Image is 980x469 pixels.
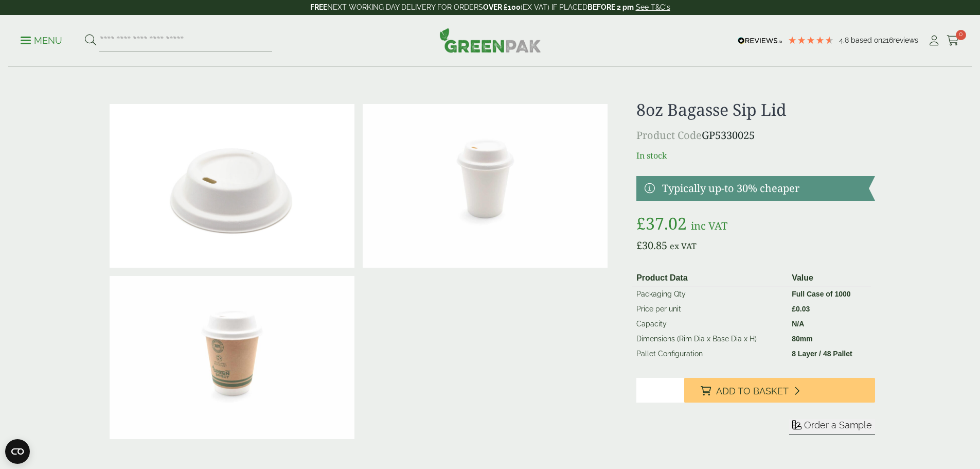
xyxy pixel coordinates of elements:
[947,36,959,46] i: Cart
[789,419,875,435] button: Order a Sample
[636,212,646,234] span: £
[632,287,788,302] td: Packaging Qty
[792,290,850,298] strong: Full Case of 1000
[636,128,875,143] p: GP5330025
[804,420,872,430] span: Order a Sample
[947,33,959,48] a: 0
[956,30,966,40] span: 0
[636,212,687,234] bdi: 37.02
[928,36,940,46] i: My Account
[792,320,804,328] strong: N/A
[363,104,608,268] img: 2130012 8oz White Single Wall Paper Cup 227ml With Bagasse Sip Lid
[792,305,796,313] span: £
[691,219,727,233] span: inc VAT
[636,100,875,119] h1: 8oz Bagasse Sip Lid
[792,335,812,343] strong: 80mm
[792,305,810,313] bdi: 0.03
[110,104,354,268] img: 5330025 Bagasse Sip Lid Fits 8oz
[636,3,670,11] a: See T&C's
[882,36,893,44] span: 216
[788,270,870,287] th: Value
[21,34,62,45] a: Menu
[636,238,642,252] span: £
[636,128,702,142] span: Product Code
[893,36,918,44] span: reviews
[636,238,667,252] bdi: 30.85
[439,28,541,53] img: GreenPak Supplies
[310,3,327,11] strong: FREE
[632,317,788,332] td: Capacity
[110,276,354,440] img: 5330018 8oz Green Effect Hot Drink Cup With Bagasse Sip Lid 227ml
[632,302,788,317] td: Price per unit
[851,36,882,44] span: Based on
[788,36,834,45] div: 4.79 Stars
[632,346,788,361] td: Pallet Configuration
[483,3,521,11] strong: OVER £100
[670,240,697,252] span: ex VAT
[636,149,875,162] p: In stock
[684,378,875,403] button: Add to Basket
[738,37,782,44] img: REVIEWS.io
[632,270,788,287] th: Product Data
[716,386,789,397] span: Add to Basket
[792,350,852,358] strong: 8 Layer / 48 Pallet
[587,3,634,11] strong: BEFORE 2 pm
[21,34,62,47] p: Menu
[632,332,788,346] td: Dimensions (Rim Dia x Base Dia x H)
[839,36,851,44] span: 4.8
[5,439,30,464] button: Open CMP widget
